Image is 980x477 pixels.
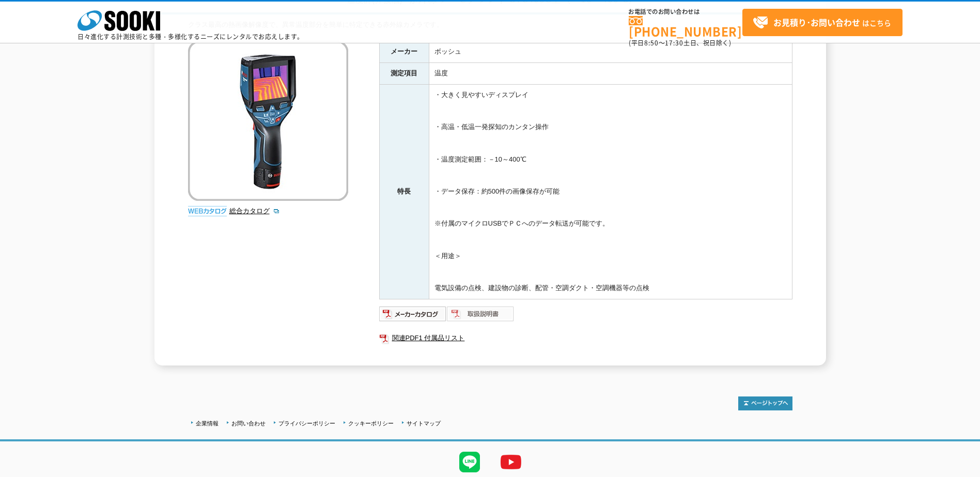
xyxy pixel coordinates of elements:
[379,41,429,63] th: メーカー
[229,207,280,215] a: 総合カタログ
[196,420,219,426] a: 企業情報
[753,15,891,30] span: はこちら
[379,331,792,345] a: 関連PDF1 付属品リスト
[379,62,429,84] th: 測定項目
[738,396,792,410] img: トップページへ
[278,420,335,426] a: プライバシーポリシー
[665,38,683,47] span: 17:30
[77,34,304,40] p: 日々進化する計測技術と多種・多様化するニーズにレンタルでお応えします。
[379,84,429,299] th: 特長
[742,9,903,36] a: お見積り･お問い合わせはこちら
[407,420,441,426] a: サイトマップ
[231,420,266,426] a: お問い合わせ
[447,306,515,322] img: 取扱説明書
[429,62,792,84] td: 温度
[188,206,227,216] img: webカタログ
[348,420,394,426] a: クッキーポリシー
[629,38,731,47] span: (平日 ～ 土日、祝日除く)
[429,41,792,63] td: ボッシュ
[429,84,792,299] td: ・大きく見やすいディスプレイ ・高温・低温一発探知のカンタン操作 ・温度測定範囲：－10～400℃ ・データ保存：約500件の画像保存が可能 ※付属のマイクロUSBでＰＣへのデータ転送が可能です...
[379,306,447,322] img: メーカーカタログ
[447,312,515,320] a: 取扱説明書
[629,16,742,37] a: [PHONE_NUMBER]
[644,38,659,47] span: 8:50
[629,9,742,15] span: お電話でのお問い合わせは
[188,41,348,201] img: 赤外線サーモグラフィ GTC400C型（－10～400℃）
[773,16,860,28] strong: お見積り･お問い合わせ
[379,312,447,320] a: メーカーカタログ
